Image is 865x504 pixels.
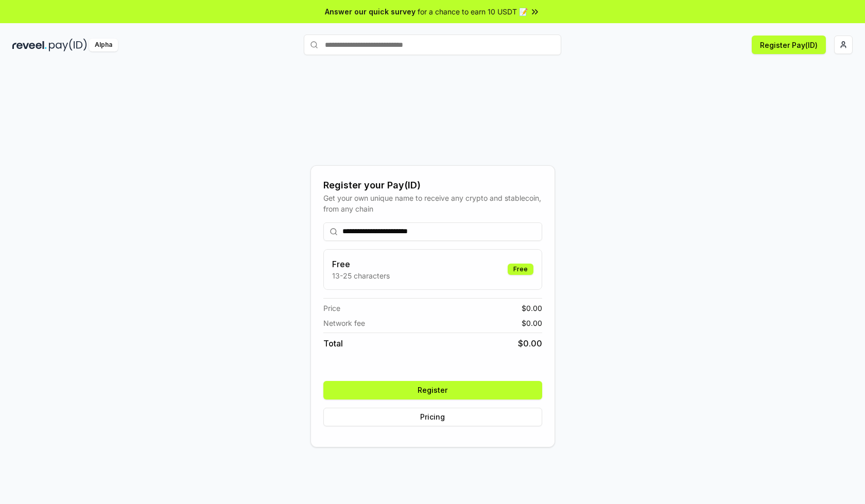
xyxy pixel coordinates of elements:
img: reveel_dark [12,39,47,51]
p: 13-25 characters [332,270,390,281]
span: Network fee [323,318,365,328]
span: $ 0.00 [522,303,542,314]
div: Alpha [89,39,118,51]
button: Register [323,381,542,399]
div: Register your Pay(ID) [323,178,542,193]
button: Pricing [323,408,542,426]
div: Get your own unique name to receive any crypto and stablecoin, from any chain [323,193,542,214]
img: pay_id [49,39,87,51]
h3: Free [332,258,390,270]
span: for a chance to earn 10 USDT 📝 [418,6,528,17]
span: $ 0.00 [522,318,542,328]
span: Total [323,337,343,350]
button: Register Pay(ID) [752,36,826,54]
span: Price [323,303,340,314]
span: $ 0.00 [518,337,542,350]
div: Free [508,264,533,275]
span: Answer our quick survey [325,6,416,17]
